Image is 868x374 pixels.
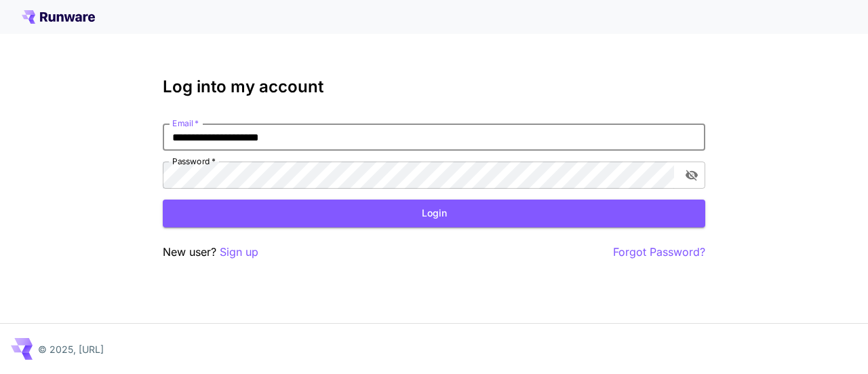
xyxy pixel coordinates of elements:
button: toggle password visibility [679,163,704,187]
h3: Log into my account [163,77,705,96]
button: Forgot Password? [613,244,705,261]
p: New user? [163,244,258,261]
label: Email [172,117,199,129]
label: Password [172,155,216,167]
button: Login [163,200,705,227]
p: © 2025, [URL] [38,342,104,356]
button: Sign up [220,244,258,261]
